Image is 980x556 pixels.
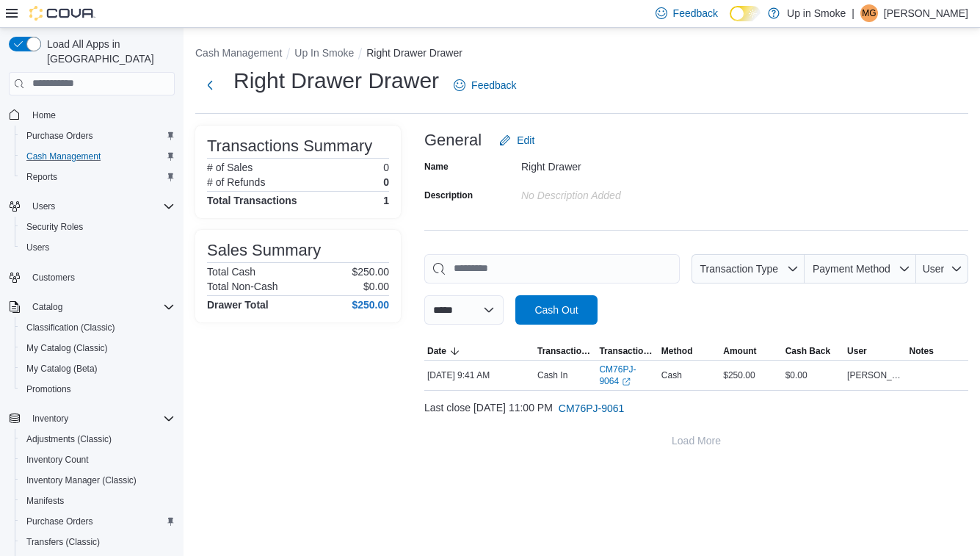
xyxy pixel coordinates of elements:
h6: # of Refunds [207,176,265,188]
span: Cash Management [26,151,101,162]
span: Inventory Manager (Classic) [26,474,137,486]
div: No Description added [521,184,718,201]
a: Inventory Manager (Classic) [21,472,142,489]
span: Promotions [26,383,71,395]
span: Classification (Classic) [26,322,115,333]
input: Dark Mode [730,6,761,21]
span: Reports [21,168,175,186]
h4: $250.00 [352,299,389,311]
button: Cash Management [15,146,181,167]
h1: Right Drawer Drawer [233,66,439,95]
a: Feedback [448,71,522,100]
span: Load More [672,433,721,448]
span: Cash Back [785,345,830,357]
h4: Total Transactions [207,195,297,206]
span: Purchase Orders [21,513,175,530]
label: Name [424,161,449,173]
a: Home [26,106,62,124]
img: Cova [29,6,95,21]
button: Catalog [26,298,68,316]
button: Manifests [15,491,181,511]
button: Next [195,71,225,100]
span: Inventory [32,413,68,425]
span: Manifests [21,492,175,510]
p: $0.00 [363,281,389,292]
button: Cash Back [783,342,844,360]
span: Adjustments (Classic) [21,430,175,448]
a: My Catalog (Classic) [21,339,114,357]
button: Catalog [3,297,181,317]
button: Transfers (Classic) [15,532,181,552]
button: Inventory Manager (Classic) [15,470,181,491]
a: Promotions [21,380,77,398]
span: Inventory Count [21,451,175,469]
p: $250.00 [352,266,389,278]
button: Promotions [15,379,181,400]
span: Customers [26,268,175,286]
span: [PERSON_NAME] [847,369,903,381]
button: Edit [493,126,540,155]
button: CM76PJ-9061 [553,394,631,423]
button: Right Drawer Drawer [366,47,462,59]
a: CM76PJ-9064External link [599,364,655,387]
a: Customers [26,269,81,286]
div: $0.00 [783,367,844,384]
button: Inventory Count [15,450,181,470]
span: CM76PJ-9061 [559,401,625,416]
span: Inventory Manager (Classic) [21,472,175,489]
button: Home [3,104,181,126]
span: Security Roles [26,221,83,233]
h6: Total Non-Cash [207,281,278,292]
span: Home [26,106,175,124]
span: My Catalog (Classic) [26,342,108,354]
button: Purchase Orders [15,126,181,146]
button: Users [26,198,61,215]
span: User [847,345,867,357]
div: [DATE] 9:41 AM [424,367,534,384]
h3: General [424,131,482,149]
button: Inventory [3,408,181,429]
button: Transaction Type [692,254,805,284]
span: Promotions [21,380,175,398]
button: Transaction Type [534,342,596,360]
span: Transaction Type [537,345,593,357]
span: Cash Management [21,148,175,165]
button: Users [3,196,181,217]
span: Catalog [32,301,62,313]
span: Customers [32,272,75,284]
a: Users [21,239,55,256]
button: My Catalog (Classic) [15,338,181,358]
span: Transfers (Classic) [26,536,100,548]
button: Cash Out [515,295,598,325]
h4: Drawer Total [207,299,269,311]
h3: Transactions Summary [207,137,372,155]
nav: An example of EuiBreadcrumbs [195,46,968,63]
p: 0 [383,162,389,173]
h6: Total Cash [207,266,255,278]
span: Transaction # [599,345,655,357]
span: Users [32,201,55,212]
span: Method [661,345,693,357]
button: Method [658,342,720,360]
span: $250.00 [723,369,755,381]
h6: # of Sales [207,162,253,173]
span: My Catalog (Beta) [21,360,175,378]
a: My Catalog (Beta) [21,360,104,378]
a: Cash Management [21,148,106,165]
h3: Sales Summary [207,242,321,259]
button: Amount [720,342,782,360]
h4: 1 [383,195,389,206]
span: Users [26,198,175,215]
span: Purchase Orders [26,516,93,527]
button: User [844,342,906,360]
p: | [852,4,854,22]
span: Transaction Type [700,263,778,275]
span: Inventory Count [26,454,89,466]
button: Classification (Classic) [15,317,181,338]
span: MG [862,4,876,22]
span: Users [26,242,49,253]
button: User [916,254,968,284]
span: Edit [517,133,534,148]
button: Purchase Orders [15,511,181,532]
span: Transfers (Classic) [21,533,175,551]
